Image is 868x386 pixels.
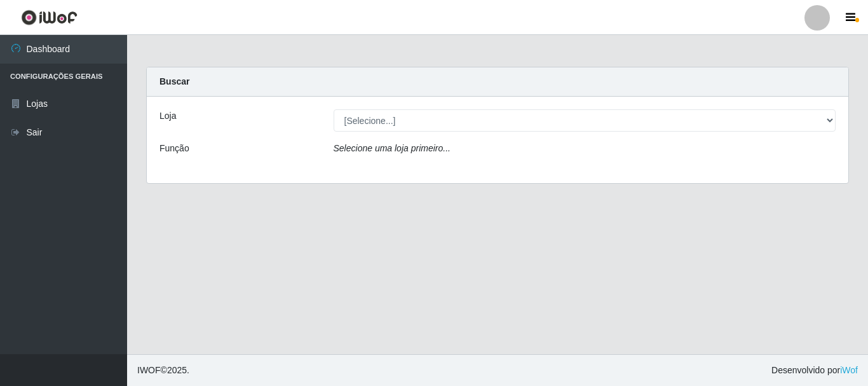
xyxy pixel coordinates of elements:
strong: Buscar [159,76,189,86]
i: Selecione uma loja primeiro... [334,143,451,153]
span: © 2025 . [137,364,189,377]
span: Desenvolvido por [771,364,858,377]
label: Função [159,142,189,155]
a: iWof [840,365,858,375]
img: CoreUI Logo [21,10,78,25]
label: Loja [159,109,176,123]
span: IWOF [137,365,161,375]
